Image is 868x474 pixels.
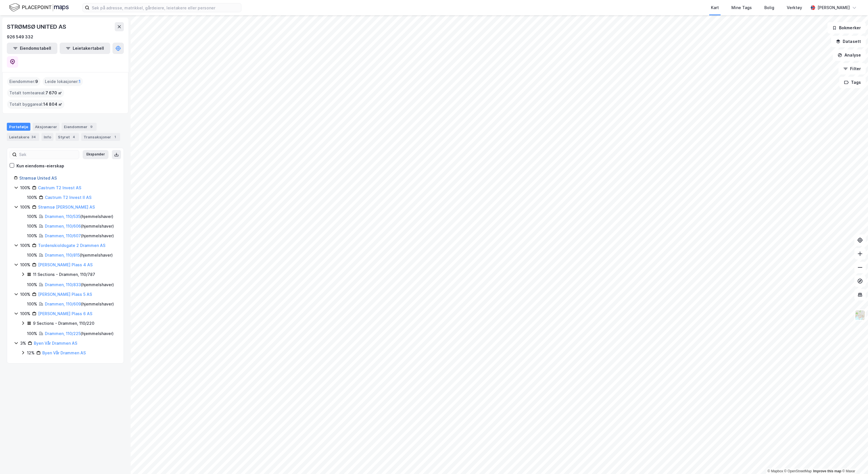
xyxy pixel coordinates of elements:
[45,331,81,336] a: Drammen, 110/225
[33,320,94,327] div: 9 Sections - Drammen, 110/220
[16,163,64,169] div: Kun eiendoms-eierskap
[45,281,114,288] div: ( hjemmelshaver )
[45,214,80,219] a: Drammen, 110/535
[38,292,92,297] a: [PERSON_NAME] Plass 5 AS
[45,301,114,307] div: ( hjemmelshaver )
[7,34,33,40] div: 926 549 332
[45,223,114,230] div: ( hjemmelshaver )
[7,133,39,141] div: Leietakere
[27,213,37,220] div: 100%
[7,77,40,86] div: Eiendommer :
[89,3,241,12] input: Søk på adresse, matrikkel, gårdeiere, leietakere eller personer
[7,22,67,31] div: STRØMSØ UNITED AS
[45,233,81,238] a: Drammen, 110/607
[20,261,30,268] div: 100%
[42,350,86,355] a: Byen Vår Drammen AS
[27,350,35,356] div: 12%
[817,4,850,11] div: [PERSON_NAME]
[831,36,866,47] button: Datasett
[27,223,37,230] div: 100%
[27,252,37,259] div: 100%
[38,185,81,190] a: Castrum T2 Invest AS
[7,88,64,97] div: Totalt tomteareal :
[19,176,57,180] a: Strømsø United AS
[45,90,62,96] span: 7 670 ㎡
[45,302,81,306] a: Drammen, 110/609
[731,4,752,11] div: Mine Tags
[7,43,57,54] button: Eiendomstabell
[83,150,108,159] button: Ekspander
[56,133,79,141] div: Styret
[20,340,26,347] div: 3%
[33,271,95,278] div: 11 Sections - Drammen, 110/787
[45,224,81,228] a: Drammen, 110/606
[41,133,53,141] div: Info
[34,341,77,346] a: Byen Vår Drammen AS
[38,311,92,316] a: [PERSON_NAME] Plass 6 AS
[62,123,97,131] div: Eiendommer
[43,101,62,108] span: 14 804 ㎡
[787,4,802,11] div: Verktøy
[7,123,30,131] div: Portefølje
[20,204,30,211] div: 100%
[45,232,114,239] div: ( hjemmelshaver )
[33,123,59,131] div: Aksjonærer
[17,150,79,159] input: Søk
[27,232,37,239] div: 100%
[79,78,81,85] span: 1
[20,291,30,298] div: 100%
[855,310,865,321] img: Z
[767,469,783,473] a: Mapbox
[45,195,91,200] a: Castrum T2 Invest II AS
[45,330,114,337] div: ( hjemmelshaver )
[839,77,866,88] button: Tags
[112,134,118,140] div: 1
[7,100,64,109] div: Totalt byggareal :
[45,213,113,220] div: ( hjemmelshaver )
[833,49,866,61] button: Analyse
[840,447,868,474] iframe: Chat Widget
[45,282,81,287] a: Drammen, 110/833
[813,469,841,473] a: Improve this map
[43,77,83,86] div: Leide lokasjoner :
[27,281,37,288] div: 100%
[838,63,866,74] button: Filter
[60,43,110,54] button: Leietakertabell
[38,262,93,267] a: [PERSON_NAME] Plass 4 AS
[81,133,120,141] div: Transaksjoner
[38,205,95,209] a: Strømsø [PERSON_NAME] AS
[711,4,719,11] div: Kart
[27,194,37,201] div: 100%
[764,4,774,11] div: Bolig
[27,301,37,307] div: 100%
[38,243,105,248] a: Tordenskioldsgate 2 Drammen AS
[20,184,30,191] div: 100%
[30,134,37,140] div: 34
[784,469,812,473] a: OpenStreetMap
[827,22,866,34] button: Bokmerker
[45,252,113,259] div: ( hjemmelshaver )
[27,330,37,337] div: 100%
[20,310,30,317] div: 100%
[840,447,868,474] div: Kontrollprogram for chat
[35,78,38,85] span: 9
[20,242,30,249] div: 100%
[89,124,94,130] div: 9
[45,253,80,257] a: Drammen, 110/815
[9,3,69,13] img: logo.f888ab2527a4732fd821a326f86c7f29.svg
[71,134,77,140] div: 4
